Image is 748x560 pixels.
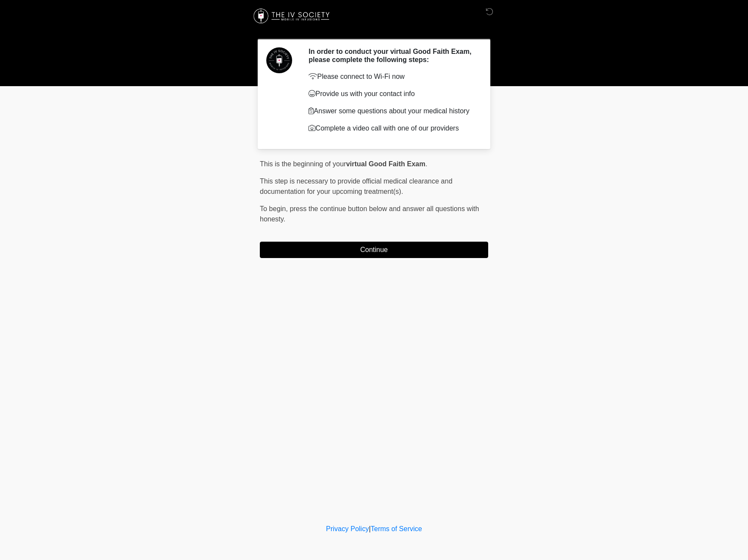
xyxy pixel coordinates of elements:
[369,525,371,532] a: |
[309,89,475,99] p: Provide us with your contact info
[260,177,452,195] span: This step is necessary to provide official medical clearance and documentation for your upcoming ...
[260,205,479,223] span: press the continue button below and answer all questions with honesty.
[309,123,475,134] p: Complete a video call with one of our providers
[326,525,369,532] a: Privacy Policy
[425,160,427,168] span: .
[346,160,425,168] strong: virtual Good Faith Exam
[309,106,475,116] p: Answer some questions about your medical history
[260,205,290,212] span: To begin,
[251,6,333,26] img: The IV Society Logo
[309,72,475,82] p: Please connect to Wi-Fi now
[309,47,475,64] h2: In order to conduct your virtual Good Faith Exam, please complete the following steps:
[260,242,488,258] button: Continue
[371,525,422,532] a: Terms of Service
[266,47,292,73] img: Agent Avatar
[260,160,346,168] span: This is the beginning of your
